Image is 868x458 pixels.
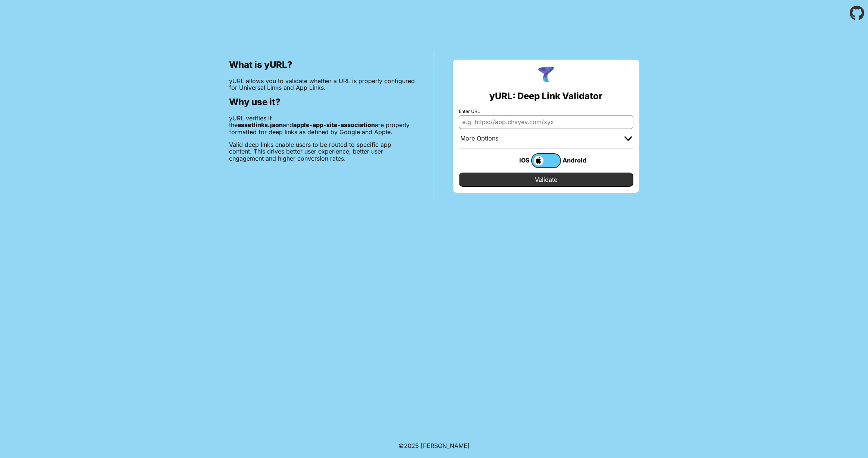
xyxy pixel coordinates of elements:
span: 2025 [404,442,419,449]
input: e.g. https://app.chayev.com/xyx [459,115,633,129]
img: yURL Logo [536,66,556,85]
a: Michael Ibragimchayev's Personal Site [421,442,470,449]
p: yURL allows you to validate whether a URL is properly configured for Universal Links and App Links. [229,78,415,91]
label: Enter URL [459,109,633,114]
div: Android [561,155,591,165]
b: assetlinks.json [238,121,283,129]
footer: © [398,433,470,458]
img: chevron [624,136,632,141]
h2: yURL: Deep Link Validator [489,91,602,101]
p: yURL verifies if the and are properly formatted for deep links as defined by Google and Apple. [229,115,415,135]
input: Validate [459,173,633,187]
b: apple-app-site-association [293,121,375,129]
div: iOS [501,155,531,165]
h2: What is yURL? [229,60,415,70]
h2: Why use it? [229,97,415,107]
p: Valid deep links enable users to be routed to specific app content. This drives better user exper... [229,141,415,162]
div: More Options [460,135,498,142]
